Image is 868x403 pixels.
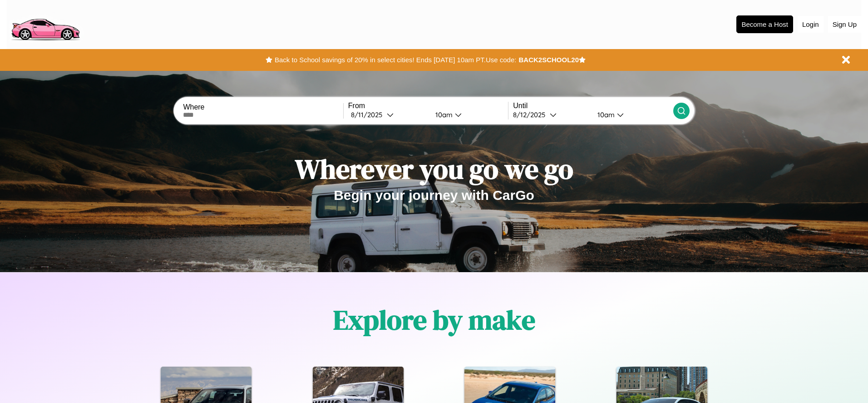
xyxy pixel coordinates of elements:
button: 10am [590,110,673,119]
button: 10am [428,110,508,119]
button: Back to School savings of 20% in select cities! Ends [DATE] 10am PT.Use code: [272,54,518,66]
div: 8 / 11 / 2025 [351,110,387,119]
h1: Explore by make [333,301,535,338]
label: Until [513,102,673,110]
b: BACK2SCHOOL20 [518,56,579,64]
img: logo [7,5,84,43]
button: Login [798,16,824,33]
label: Where [183,103,343,111]
div: 10am [593,110,617,119]
div: 10am [431,110,455,119]
button: Sign Up [828,16,861,33]
button: Become a Host [736,15,793,33]
div: 8 / 12 / 2025 [513,110,550,119]
label: From [348,102,508,110]
button: 8/11/2025 [348,110,428,119]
